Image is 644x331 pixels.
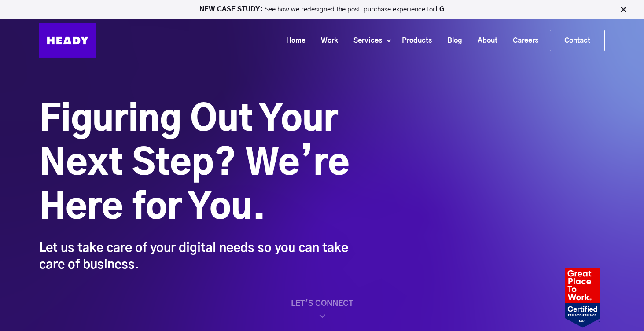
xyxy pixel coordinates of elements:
[550,30,604,51] a: Contact
[39,98,352,230] h1: Figuring Out Your Next Step? We’re Here for You.
[391,33,436,49] a: Products
[199,6,265,13] strong: NEW CASE STUDY:
[4,6,640,13] p: See how we redesigned the post-purchase experience for
[105,30,605,51] div: Navigation Menu
[565,268,600,328] img: Heady_2022_Certification_Badge 2
[275,33,310,49] a: Home
[435,6,445,13] a: LG
[467,33,502,49] a: About
[39,240,352,273] div: Let us take care of your digital needs so you can take care of business.
[436,33,467,49] a: Blog
[317,311,328,321] img: home_scroll
[342,33,386,49] a: Services
[310,33,342,49] a: Work
[39,23,96,58] img: Heady_Logo_Web-01 (1)
[619,5,628,14] img: Close Bar
[39,299,605,321] a: LET'S CONNECT
[502,33,543,49] a: Careers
